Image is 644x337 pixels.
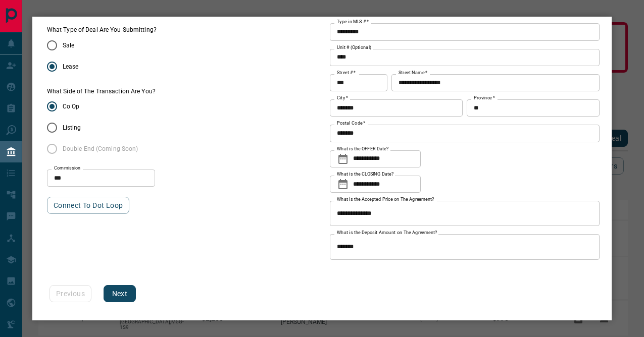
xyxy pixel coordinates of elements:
[337,70,356,76] label: Street #
[63,123,81,132] span: Listing
[63,62,79,71] span: Lease
[337,120,365,127] label: Postal Code
[104,285,136,302] button: Next
[337,44,371,51] label: Unit # (Optional)
[47,87,156,96] label: What Side of The Transaction Are You?
[54,165,81,172] label: Commission
[399,70,427,76] label: Street Name
[63,144,138,153] span: Double End (Coming Soon)
[474,95,494,101] label: Province
[337,95,348,101] label: City
[337,146,388,152] label: What is the OFFER Date?
[337,19,369,25] label: Type in MLS #
[47,197,130,214] button: Connect to Dot Loop
[63,41,74,50] span: Sale
[337,196,434,203] label: What is the Accepted Price on The Agreement?
[337,171,393,178] label: What is the CLOSING Date?
[63,102,80,111] span: Co Op
[337,230,437,236] label: What is the Deposit Amount on The Agreement?
[47,26,157,34] legend: What Type of Deal Are You Submitting?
